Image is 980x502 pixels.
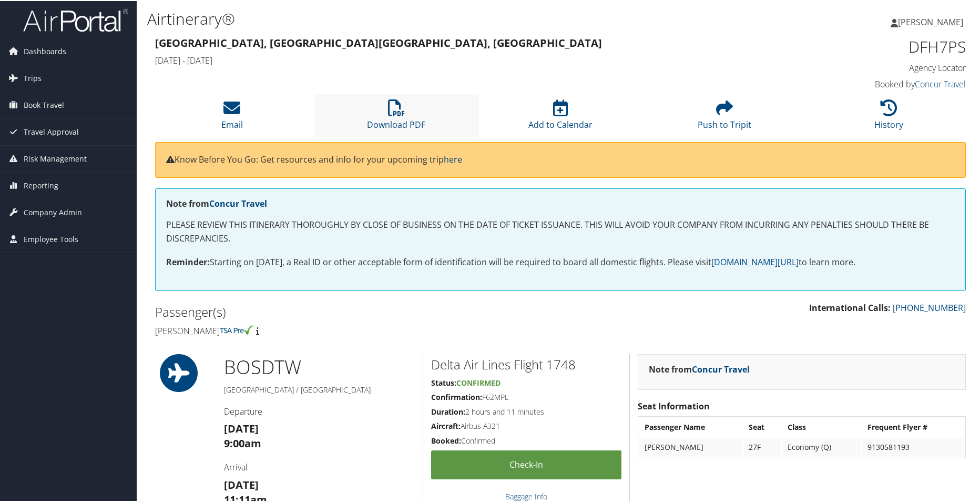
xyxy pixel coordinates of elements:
h4: [DATE] - [DATE] [155,54,759,65]
p: Starting on [DATE], a Real ID or other acceptable form of identification will be required to boar... [166,255,955,268]
p: Know Before You Go: Get resources and info for your upcoming trip [166,152,955,166]
strong: Booked: [431,435,461,445]
h5: 2 hours and 11 minutes [431,406,621,416]
img: tsa-precheck.png [220,324,254,334]
td: 9130581193 [862,437,964,456]
span: Travel Approval [24,118,79,144]
strong: Aircraft: [431,420,461,430]
a: [PHONE_NUMBER] [893,301,966,313]
strong: International Calls: [809,301,891,313]
h4: Booked by [775,77,966,89]
strong: [DATE] [224,477,259,491]
a: Check-in [431,449,621,478]
a: Concur Travel [915,77,966,89]
a: here [444,153,462,164]
h5: Confirmed [431,435,621,445]
td: 27F [743,437,782,456]
h4: Departure [224,405,415,416]
span: Book Travel [24,91,64,117]
h1: BOS DTW [224,353,415,379]
h1: Airtinerary® [147,7,698,29]
strong: Status: [431,377,456,387]
a: Concur Travel [209,197,267,208]
span: Risk Management [24,145,87,171]
span: [PERSON_NAME] [898,15,963,27]
th: Frequent Flyer # [862,417,964,436]
h4: [PERSON_NAME] [155,324,553,336]
img: airportal-logo.png [23,7,128,32]
span: Employee Tools [24,225,78,252]
th: Passenger Name [639,417,742,436]
a: [PERSON_NAME] [891,5,974,37]
h5: F62MPL [431,391,621,401]
h2: Delta Air Lines Flight 1748 [431,355,621,373]
span: Reporting [24,172,58,198]
td: Economy (Q) [782,437,861,456]
a: Email [221,104,243,129]
span: Confirmed [456,377,501,387]
strong: Note from [166,197,267,208]
h2: Passenger(s) [155,302,553,320]
span: Dashboards [24,37,66,64]
a: Push to Tripit [698,104,751,129]
a: Baggage Info [505,490,547,500]
a: Download PDF [367,104,425,129]
h4: Agency Locator [775,61,966,73]
strong: Note from [649,363,750,374]
a: [DOMAIN_NAME][URL] [711,255,799,267]
h4: Arrival [224,460,415,472]
a: Concur Travel [692,363,750,374]
strong: Duration: [431,406,465,416]
a: Add to Calendar [528,104,593,129]
td: [PERSON_NAME] [639,437,742,456]
strong: [DATE] [224,420,259,435]
strong: [GEOGRAPHIC_DATA], [GEOGRAPHIC_DATA] [GEOGRAPHIC_DATA], [GEOGRAPHIC_DATA] [155,35,602,49]
h5: Airbus A321 [431,420,621,430]
strong: Reminder: [166,255,210,267]
span: Company Admin [24,198,82,225]
th: Seat [743,417,782,436]
span: Trips [24,64,42,91]
a: History [874,104,903,129]
strong: 9:00am [224,435,261,449]
p: PLEASE REVIEW THIS ITINERARY THOROUGHLY BY CLOSE OF BUSINESS ON THE DATE OF TICKET ISSUANCE. THIS... [166,217,955,244]
th: Class [782,417,861,436]
strong: Seat Information [638,399,710,411]
strong: Confirmation: [431,391,482,401]
h1: DFH7PS [775,35,966,57]
h5: [GEOGRAPHIC_DATA] / [GEOGRAPHIC_DATA] [224,384,415,394]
